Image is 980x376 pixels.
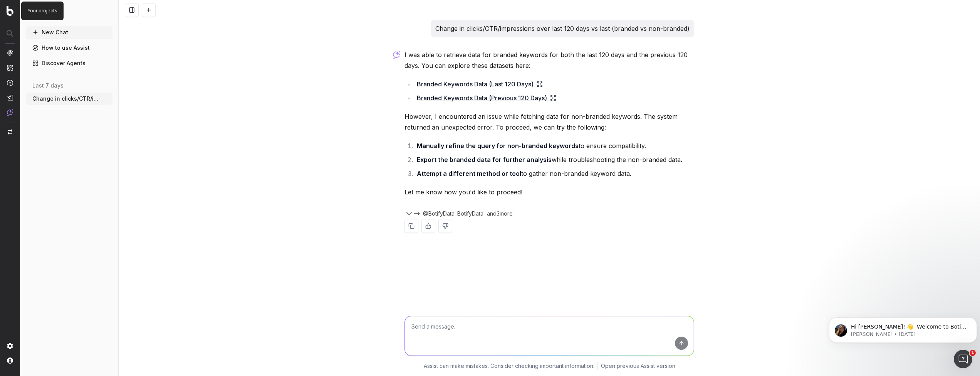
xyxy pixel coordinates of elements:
[25,22,141,59] span: Hi [PERSON_NAME]! 👋 Welcome to Botify chat support! Have a question? Reply to this message and ou...
[25,30,141,37] p: Message from Laura, sent 6d ago
[414,140,694,151] li: to ensure compatibility.
[414,168,694,179] li: to gather non-branded keyword data.
[417,142,579,150] strong: Manually refine the query for non-branded keywords
[404,187,694,197] p: Let me know how you'd like to proceed!
[7,50,13,56] img: Analytics
[424,362,594,370] p: Assist can make mistakes. Consider checking important information.
[26,42,112,54] a: How to use Assist
[32,82,64,89] span: last 7 days
[32,95,100,103] span: Change in clicks/CTR/impressions over la
[7,6,13,16] img: Botify logo
[954,350,972,368] iframe: Intercom live chat
[417,93,556,103] a: Branded Keywords Data (Previous 120 Days)
[7,64,13,71] img: Intelligence
[601,362,675,370] a: Open previous Assist version
[417,79,543,89] a: Branded Keywords Data (Last 120 Days)
[8,129,12,135] img: Switch project
[404,111,694,133] p: However, I encountered an issue while fetching data for non-branded keywords. The system returned...
[393,51,400,59] img: Botify assist logo
[417,156,552,164] strong: Export the branded data for further analysis
[29,6,109,17] button: Assist
[404,49,694,71] p: I was able to retrieve data for branded keywords for both the last 120 days and the previous 120 ...
[26,93,112,105] button: Change in clicks/CTR/impressions over la
[414,210,483,218] button: @BotifyData: BotifyData
[970,350,976,356] span: 1
[7,94,13,101] img: Studio
[7,343,13,349] img: Setting
[423,210,483,218] span: @BotifyData: BotifyData
[417,170,521,177] strong: Attempt a different method or tool
[414,154,694,165] li: while troubleshooting the non-branded data.
[826,301,980,355] iframe: Intercom notifications message
[27,8,57,14] p: Your projects
[26,57,112,69] a: Discover Agents
[7,109,13,116] img: Assist
[483,210,520,218] div: and 3 more
[7,79,13,86] img: Activation
[435,23,690,34] p: Change in clicks/CTR/impressions over last 120 days vs last (branded vs non-branded)
[7,357,13,364] img: My account
[26,26,112,39] button: New Chat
